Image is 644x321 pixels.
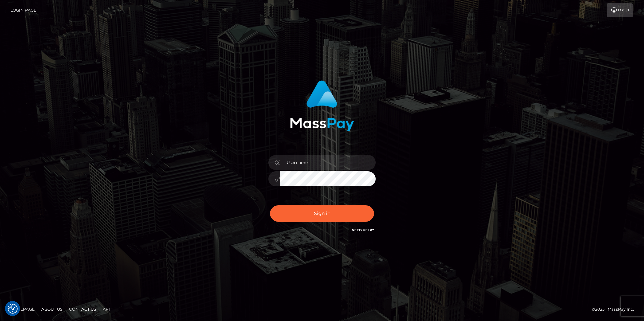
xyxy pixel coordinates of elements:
[66,304,99,314] a: Contact Us
[39,304,65,314] a: About Us
[352,228,374,232] a: Need Help?
[592,306,639,313] div: © 2025 , MassPay Inc.
[100,304,113,314] a: API
[8,304,18,314] button: Consent Preferences
[7,304,37,314] a: Homepage
[280,155,376,170] input: Username...
[290,80,354,131] img: MassPay Login
[8,304,18,314] img: Revisit consent button
[270,205,374,222] button: Sign in
[607,3,633,17] a: Login
[10,3,36,17] a: Login Page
